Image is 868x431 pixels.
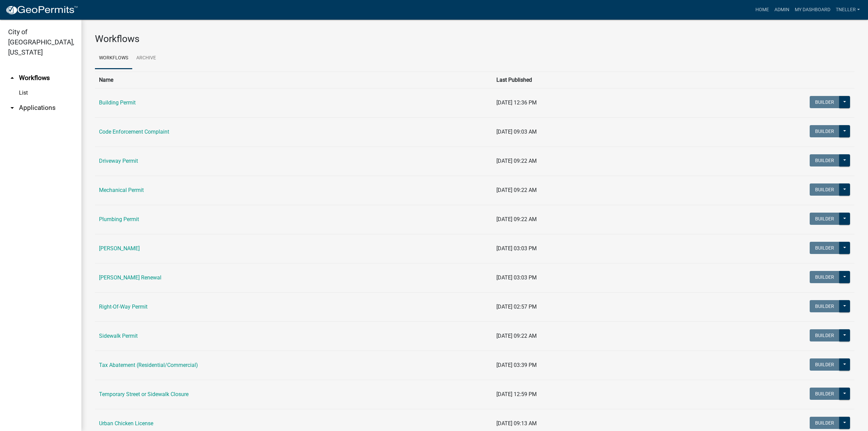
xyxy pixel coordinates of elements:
span: [DATE] 09:03 AM [496,129,537,135]
button: Builder [810,358,840,371]
a: Admin [772,3,792,16]
span: [DATE] 09:22 AM [496,333,537,339]
a: Building Permit [99,99,136,106]
a: Mechanical Permit [99,187,144,193]
button: Builder [810,417,840,429]
span: [DATE] 09:22 AM [496,187,537,193]
span: [DATE] 09:13 AM [496,420,537,427]
a: Tax Abatement (Residential/Commercial) [99,362,198,368]
span: [DATE] 09:22 AM [496,158,537,164]
h3: Workflows [95,33,854,45]
span: [DATE] 09:22 AM [496,216,537,222]
span: [DATE] 12:36 PM [496,99,537,106]
i: arrow_drop_up [8,74,16,82]
a: Right-Of-Way Permit [99,303,147,310]
span: [DATE] 02:57 PM [496,303,537,310]
button: Builder [810,242,840,254]
button: Builder [810,154,840,166]
span: [DATE] 12:59 PM [496,391,537,397]
a: [PERSON_NAME] [99,245,140,252]
i: arrow_drop_down [8,104,16,112]
button: Builder [810,125,840,137]
button: Builder [810,271,840,283]
span: [DATE] 03:03 PM [496,245,537,252]
a: [PERSON_NAME] Renewal [99,274,161,281]
a: Workflows [95,47,132,69]
th: Name [95,72,492,88]
a: Home [753,3,772,16]
a: Temporary Street or Sidewalk Closure [99,391,189,397]
button: Builder [810,96,840,108]
button: Builder [810,300,840,312]
button: Builder [810,213,840,225]
a: My Dashboard [792,3,833,16]
span: [DATE] 03:39 PM [496,362,537,368]
button: Builder [810,329,840,341]
a: Driveway Permit [99,158,138,164]
button: Builder [810,388,840,400]
a: tneller [833,3,863,16]
a: Urban Chicken License [99,420,153,427]
a: Archive [132,47,160,69]
span: [DATE] 03:03 PM [496,274,537,281]
a: Code Enforcement Complaint [99,129,169,135]
a: Sidewalk Permit [99,333,138,339]
button: Builder [810,183,840,196]
a: Plumbing Permit [99,216,139,222]
th: Last Published [492,72,672,88]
